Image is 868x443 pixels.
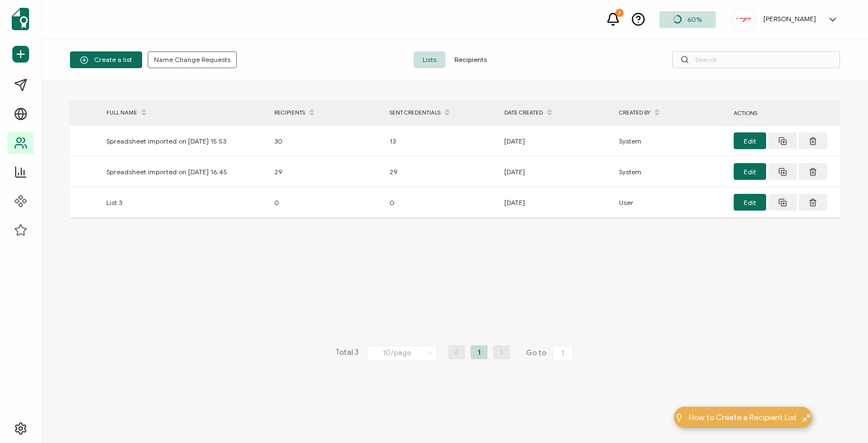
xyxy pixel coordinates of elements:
span: 60% [687,15,702,23]
div: CREATED BY [613,103,728,122]
div: Spreadsheet imported on [DATE] 15:53 [101,135,269,147]
div: System [613,135,728,147]
div: 29 [269,165,384,178]
iframe: Chat Widget [812,389,868,443]
li: 1 [471,345,487,359]
span: How to Create a Recipient List [689,412,797,423]
span: Total 3 [335,345,359,361]
div: 13 [384,135,499,147]
div: 7 [616,9,623,17]
span: Name Change Requests [154,56,231,63]
input: Search [672,51,840,68]
input: Select [367,346,437,361]
div: ACTIONS [728,107,840,120]
button: Create a list [70,51,142,68]
img: minimize-icon.svg [803,413,811,422]
div: 29 [384,165,499,178]
span: Create a list [80,56,132,64]
div: [DATE] [499,165,613,178]
span: Go to [526,345,575,361]
div: 30 [269,135,384,147]
div: SENT CREDENTIALS [384,103,499,122]
h5: [PERSON_NAME] [763,15,816,23]
span: Lists [414,51,445,68]
button: Edit [734,163,766,180]
div: User [613,196,728,209]
button: Edit [734,194,766,211]
button: Edit [734,132,766,149]
div: [DATE] [499,135,613,147]
div: Spreadsheet imported on [DATE] 16:45 [101,165,269,178]
button: Name Change Requests [148,51,237,68]
div: 0 [384,196,499,209]
img: sertifier-logomark-colored.svg [12,8,29,30]
div: System [613,165,728,178]
span: Recipients [445,51,496,68]
div: [DATE] [499,196,613,209]
img: 0baa562d-2f8a-4186-aa44-3507dd007051.png [735,11,752,28]
div: DATE CREATED [499,103,613,122]
div: RECIPIENTS [269,103,384,122]
div: 0 [269,196,384,209]
div: List 3 [101,196,269,209]
div: FULL NAME [101,103,269,122]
